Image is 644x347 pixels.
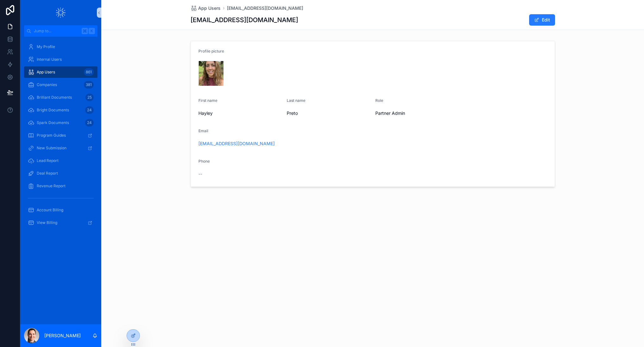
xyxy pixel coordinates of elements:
[198,98,217,103] span: First name
[529,14,555,26] button: Edit
[24,92,97,103] a: Brilliant Documents25
[37,158,59,163] span: Lead Report
[198,159,210,164] span: Phone
[84,81,94,89] div: 381
[24,79,97,90] a: Companies381
[191,5,221,11] a: App Users
[24,155,97,166] a: Lead Report
[37,133,66,138] span: Program Guides
[89,28,94,34] span: K
[37,44,55,49] span: My Profile
[34,28,79,34] span: Jump to...
[56,8,66,18] img: App logo
[37,82,57,87] span: Companies
[37,146,66,151] span: New Submission
[287,98,305,103] span: Last name
[37,183,66,189] span: Revenue Report
[37,208,63,213] span: Account Billing
[198,5,221,11] span: App Users
[37,70,55,75] span: App Users
[37,120,69,125] span: Spark Documents
[24,130,97,141] a: Program Guides
[20,37,101,237] div: scrollable content
[85,119,94,127] div: 24
[198,128,208,133] span: Email
[24,117,97,128] a: Spark Documents24
[24,217,97,228] a: View Billing
[85,106,94,114] div: 24
[24,168,97,179] a: Deal Report
[24,54,97,65] a: Internal Users
[375,110,405,116] span: Partner Admin
[198,171,202,177] span: --
[198,110,282,116] span: Hayley
[198,140,275,147] a: [EMAIL_ADDRESS][DOMAIN_NAME]
[287,110,370,116] span: Preto
[198,49,224,53] span: Profile picture
[24,104,97,116] a: Bright Documents24
[24,41,97,53] a: My Profile
[37,220,57,225] span: View Billing
[24,142,97,154] a: New Submission
[37,108,69,113] span: Bright Documents
[37,95,72,100] span: Brilliant Documents
[227,5,303,11] a: [EMAIL_ADDRESS][DOMAIN_NAME]
[44,332,81,339] p: [PERSON_NAME]
[24,66,97,78] a: App Users861
[24,204,97,216] a: Account Billing
[84,68,94,76] div: 861
[375,98,383,103] span: Role
[24,25,97,37] button: Jump to...K
[24,180,97,192] a: Revenue Report
[85,94,94,101] div: 25
[37,171,58,176] span: Deal Report
[37,57,62,62] span: Internal Users
[191,15,298,24] h1: [EMAIL_ADDRESS][DOMAIN_NAME]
